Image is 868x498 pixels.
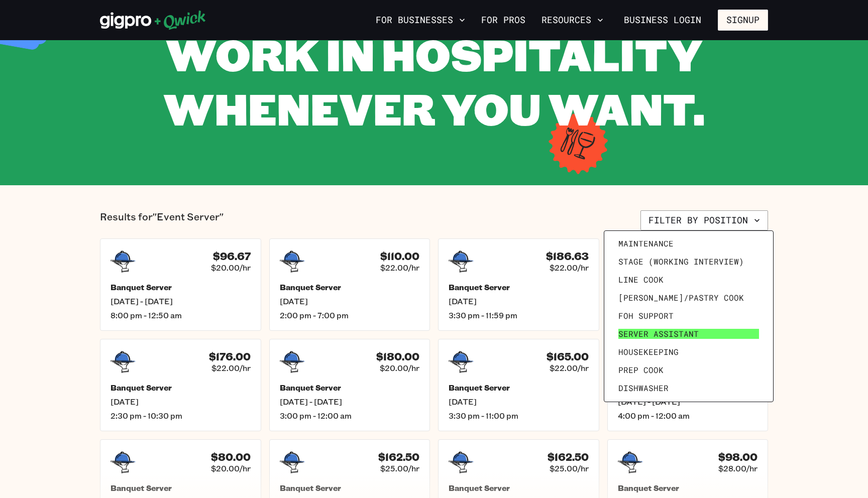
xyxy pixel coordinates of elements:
ul: Filter by position [614,241,763,392]
span: Line Cook [618,275,664,285]
span: Dishwasher [618,383,669,393]
span: Prep Cook [618,365,664,375]
span: Server Assistant [618,329,699,339]
span: [PERSON_NAME]/Pastry Cook [618,293,744,303]
span: Maintenance [618,238,674,248]
span: Housekeeping [618,347,679,357]
span: FOH Support [618,311,674,321]
span: Stage (working interview) [618,257,744,267]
